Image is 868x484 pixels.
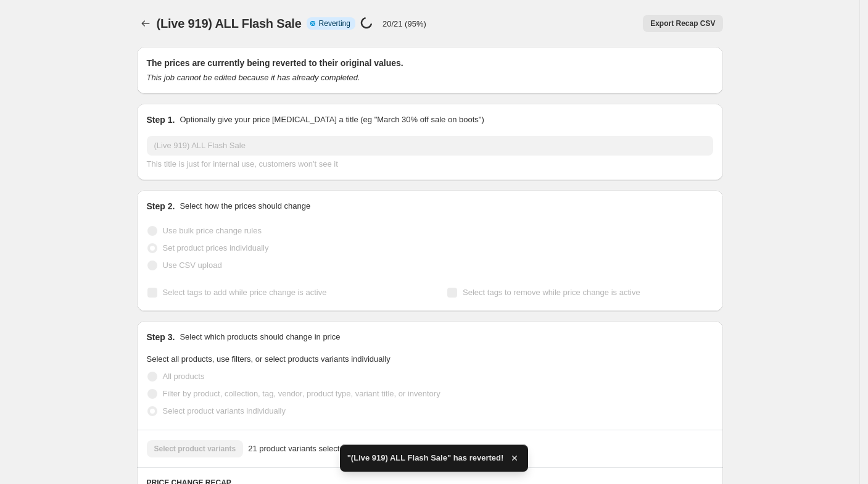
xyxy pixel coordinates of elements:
[643,15,722,32] button: Export Recap CSV
[163,243,269,252] span: Set product prices individually
[382,19,426,28] p: 20/21 (95%)
[248,443,349,455] span: 21 product variants selected
[180,331,340,343] p: Select which products should change in price
[163,288,327,297] span: Select tags to add while price change is active
[147,114,175,126] h2: Step 1.
[137,15,154,32] button: Price change jobs
[163,261,222,270] span: Use CSV upload
[147,136,713,156] input: 30% off holiday sale
[147,57,713,69] h2: The prices are currently being reverted to their original values.
[163,406,286,415] span: Select product variants individually
[157,17,302,30] span: (Live 919) ALL Flash Sale
[147,200,175,212] h2: Step 2.
[147,354,391,364] span: Select all products, use filters, or select products variants individually
[180,114,484,126] p: Optionally give your price [MEDICAL_DATA] a title (eg "March 30% off sale on boots")
[347,452,504,464] span: "(Live 919) ALL Flash Sale" has reverted!
[147,159,338,169] span: This title is just for internal use, customers won't see it
[163,226,262,235] span: Use bulk price change rules
[463,288,640,297] span: Select tags to remove while price change is active
[163,389,440,398] span: Filter by product, collection, tag, vendor, product type, variant title, or inventory
[319,19,350,28] span: Reverting
[147,331,175,343] h2: Step 3.
[650,19,715,28] span: Export Recap CSV
[163,372,205,381] span: All products
[147,73,360,82] i: This job cannot be edited because it has already completed.
[180,200,310,212] p: Select how the prices should change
